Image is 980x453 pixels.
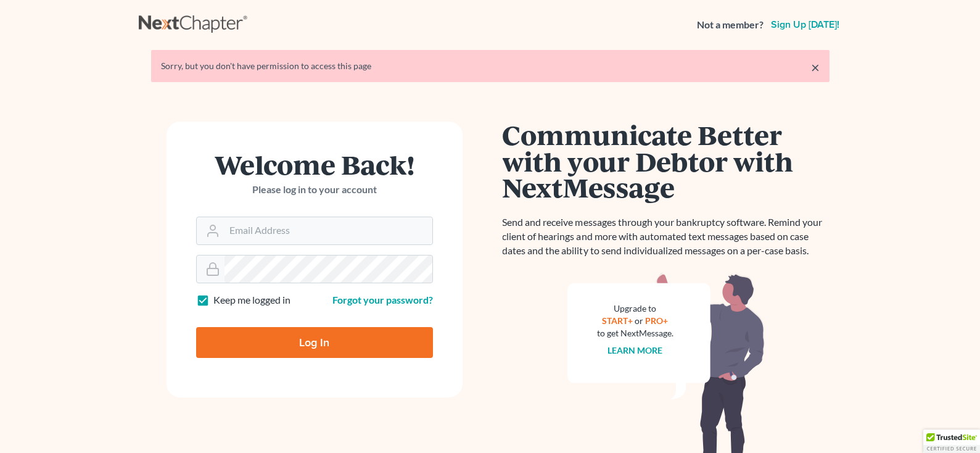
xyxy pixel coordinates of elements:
h1: Communicate Better with your Debtor with NextMessage [503,122,830,201]
input: Log In [196,327,433,358]
div: TrustedSite Certified [923,430,980,453]
p: Send and receive messages through your bankruptcy software. Remind your client of hearings and mo... [503,215,830,258]
a: PRO+ [645,315,668,326]
a: Forgot your password? [332,294,433,305]
a: START+ [602,315,633,326]
div: to get NextMessage. [597,327,673,339]
h1: Welcome Back! [196,151,433,178]
a: Sign up [DATE]! [768,20,842,30]
strong: Not a member? [697,18,764,32]
input: Email Address [224,217,432,244]
a: Learn more [607,345,662,355]
div: Sorry, but you don't have permission to access this page [161,60,820,72]
p: Please log in to your account [196,183,433,197]
div: Upgrade to [597,302,673,315]
label: Keep me logged in [213,293,290,307]
span: or [635,315,643,326]
a: × [811,60,820,75]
